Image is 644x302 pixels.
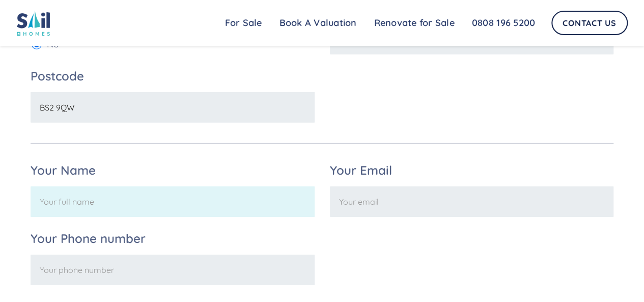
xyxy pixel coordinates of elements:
label: Postcode [31,70,315,82]
a: Contact Us [551,11,628,35]
a: 0808 196 5200 [463,13,544,33]
label: Your Phone number [31,232,315,244]
input: Your email [330,186,614,217]
input: E.g. BS32 6LD [31,92,315,123]
a: For Sale [216,13,271,33]
label: Your Email [330,164,614,176]
input: Your full name [31,186,315,217]
a: Book A Valuation [271,13,366,33]
img: sail home logo colored [17,10,50,36]
a: Renovate for Sale [366,13,463,33]
label: Your Name [31,164,315,176]
input: Your phone number [31,255,315,285]
span: No [44,40,59,49]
